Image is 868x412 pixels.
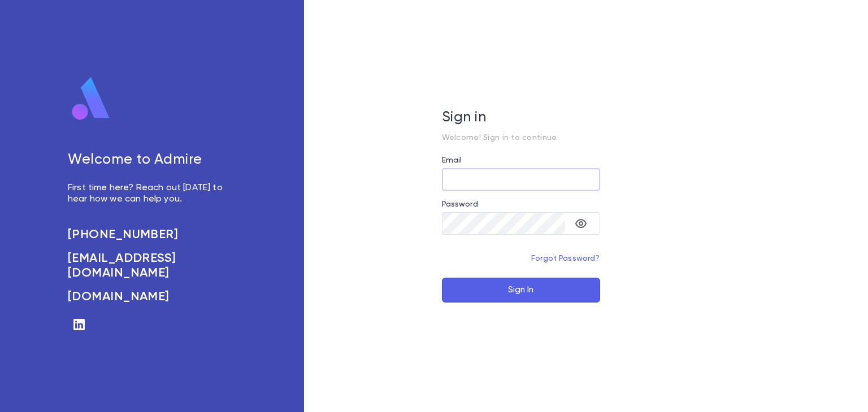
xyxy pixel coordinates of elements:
[68,182,235,205] p: First time here? Reach out [DATE] to hear how we can help you.
[570,212,592,235] button: toggle password visibility
[442,133,600,142] p: Welcome! Sign in to continue.
[68,152,235,169] h5: Welcome to Admire
[68,290,235,304] a: [DOMAIN_NAME]
[68,227,235,242] a: [PHONE_NUMBER]
[442,278,600,303] button: Sign In
[531,255,600,262] a: Forgot Password?
[442,200,478,209] label: Password
[442,109,600,126] h5: Sign in
[68,76,114,121] img: logo
[442,156,462,165] label: Email
[68,251,235,280] a: [EMAIL_ADDRESS][DOMAIN_NAME]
